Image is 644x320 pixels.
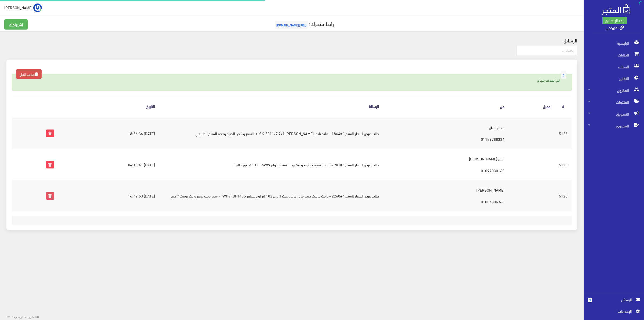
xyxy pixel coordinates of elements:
[588,84,640,96] span: المخزون
[4,4,32,11] span: [PERSON_NAME]
[159,180,383,211] td: طلب عرض اسعار للمنتج " #2268 - وايت بوينت ديب فريزر نوفروست 3 درج 102 لتر لون سيلفر WPVFDF143S" >...
[588,108,640,120] span: التسويق
[588,37,640,49] span: الرئيسية
[4,3,42,12] a: ... [PERSON_NAME]
[517,45,577,55] input: بحث...
[4,19,28,30] a: اشتراكك
[602,17,627,24] a: باقة الإنطلاق
[275,21,308,29] span: [URL][DOMAIN_NAME]
[555,95,572,118] th: #
[509,95,555,118] th: عميل
[58,149,159,180] td: [DATE] 04:13:41
[555,149,572,180] td: 5125
[584,120,644,132] a: المحتوى
[159,149,383,180] td: طلب عرض اسعار للمنتج " #901 - مروحة سقف تورنيدو 56 بوصة سيفتي واير TCF56WW" > عوز اطلبها
[159,118,383,149] td: طلب عرض اسعار للمنتج " #1864 - هاند بلندر [PERSON_NAME] SK-5011/7 7x1" > السعر وشحن الجيزه وحجم ا...
[33,3,42,12] img: ...
[584,73,644,84] a: التقارير
[383,95,509,118] th: من
[584,84,644,96] a: المخزون
[605,23,624,31] a: القهوجي
[592,308,631,314] span: اﻹعدادات
[159,95,383,118] th: الرسالة
[16,69,42,79] a: حذف الكل
[584,96,644,108] a: المنتجات
[58,180,159,211] td: [DATE] 16:42:53
[584,37,644,49] a: الرئيسية
[29,314,36,319] strong: المتجر
[58,118,159,149] td: [DATE] 18:36:36
[383,118,509,149] td: مدام ايمان 01159788334
[602,4,630,15] img: .
[588,297,640,308] a: 3 الرسائل
[555,118,572,149] td: 5126
[17,77,566,83] p: تم الحذف بنجاح
[561,71,566,79] span: 3
[2,313,39,320] div: ©
[7,314,28,319] span: - صنع بحب v1.0
[588,120,640,132] span: المحتوى
[6,38,577,43] h4: الرسائل
[588,308,640,317] a: اﻹعدادات
[58,95,159,118] th: التاريخ
[383,149,509,180] td: رحيم [PERSON_NAME] 01097030165
[596,297,632,303] span: الرسائل
[588,73,640,84] span: التقارير
[588,61,640,73] span: العملاء
[588,49,640,61] span: الطلبات
[383,180,509,211] td: [PERSON_NAME] 01004306366
[555,180,572,211] td: 5123
[588,96,640,108] span: المنتجات
[273,19,334,28] a: رابط متجرك:[URL][DOMAIN_NAME]
[584,61,644,73] a: العملاء
[584,49,644,61] a: الطلبات
[588,298,592,302] span: 3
